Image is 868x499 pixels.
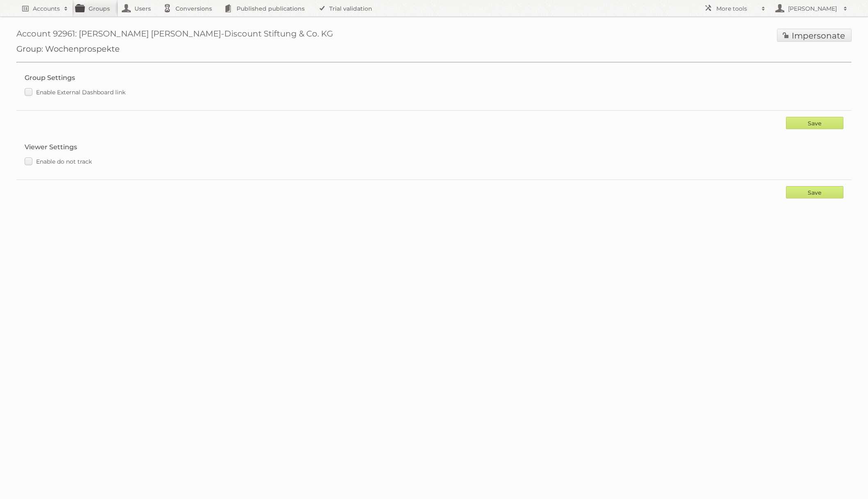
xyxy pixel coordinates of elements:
input: Save [786,186,843,198]
span: Enable External Dashboard link [36,89,125,96]
h1: Account 92961: [PERSON_NAME] [PERSON_NAME]-Discount Stiftung & Co. KG [16,29,852,44]
h2: [PERSON_NAME] [786,5,839,13]
h2: More tools [716,5,757,13]
legend: Viewer Settings [25,143,77,151]
legend: Group Settings [25,74,75,82]
a: Impersonate [777,29,852,42]
h2: Accounts [33,5,60,13]
input: Save [786,117,843,129]
h2: Group: Wochenprospekte [16,44,852,54]
span: Enable do not track [36,158,92,165]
